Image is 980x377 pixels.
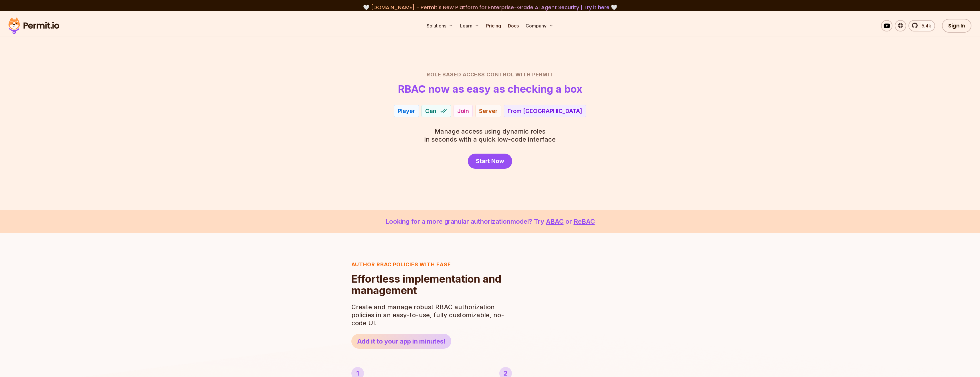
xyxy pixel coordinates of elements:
[484,20,503,31] a: Pricing
[424,127,556,135] span: Manage access using dynamic roles
[546,218,564,225] a: ABAC
[942,19,971,33] a: Sign In
[351,303,508,327] p: Create and manage robust RBAC authorization policies in an easy-to-use, fully customizable, no-co...
[398,83,582,95] h1: RBAC now as easy as checking a box
[351,261,508,269] h3: Author RBAC POLICIES with EASE
[476,157,504,165] span: Start Now
[908,20,935,31] a: 5.4k
[508,107,582,115] div: From [GEOGRAPHIC_DATA]
[425,107,436,115] span: Can
[523,20,556,31] button: Company
[14,217,966,226] p: Looking for a more granular authorization model? Try or
[14,3,966,11] div: 🤍 🤍
[6,16,62,35] img: Permit logo
[458,20,482,31] button: Learn
[584,4,609,11] a: Try it here
[371,4,609,11] span: [DOMAIN_NAME] - Permit's New Platform for Enterprise-Grade AI Agent Security |
[457,107,469,115] div: Join
[479,107,498,115] div: Server
[398,107,415,115] div: Player
[506,20,521,31] a: Docs
[290,71,690,79] h2: Role Based Access Control
[351,273,508,296] h2: Effortless implementation and management
[468,154,512,169] a: Start Now
[918,22,931,29] span: 5.4k
[515,71,553,79] span: with Permit
[574,218,595,225] a: ReBAC
[424,127,556,143] p: in seconds with a quick low-code interface
[351,334,451,349] a: Add it to your app in minutes!
[424,20,456,31] button: Solutions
